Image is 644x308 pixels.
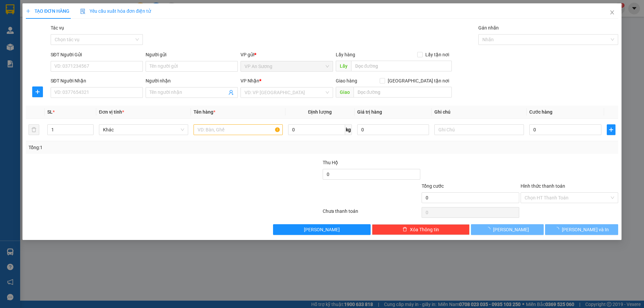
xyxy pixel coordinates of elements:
[51,25,64,30] label: Tác vụ
[562,226,609,233] span: [PERSON_NAME] và In
[471,224,544,235] button: [PERSON_NAME]
[241,78,260,83] span: VP Nhận
[241,51,333,58] div: VP gửi
[322,207,421,219] div: Chưa thanh toán
[245,61,329,71] span: VP An Sương
[194,124,283,135] input: VD: Bàn, Ghế
[336,78,357,83] span: Giao hàng
[486,227,493,232] span: loading
[273,224,371,235] button: [PERSON_NAME]
[51,51,143,58] div: SĐT Người Gửi
[80,8,151,14] span: Yêu cầu xuất hóa đơn điện tử
[51,77,143,84] div: SĐT Người Nhận
[351,61,452,71] input: Dọc đường
[607,124,615,135] button: plus
[308,109,332,115] span: Định lượng
[29,124,39,135] button: delete
[80,9,86,14] img: icon
[432,106,527,119] th: Ghi chú
[354,87,452,98] input: Dọc đường
[336,87,354,98] span: Giao
[146,51,238,58] div: Người gửi
[402,227,407,232] span: delete
[146,77,238,84] div: Người nhận
[99,109,124,115] span: Đơn vị tính
[609,10,615,15] span: close
[323,160,338,165] span: Thu Hộ
[47,109,53,115] span: SL
[493,226,529,233] span: [PERSON_NAME]
[357,124,429,135] input: 0
[478,25,499,30] label: Gán nhãn
[229,90,234,95] span: user-add
[521,183,565,189] label: Hình thức thanh toán
[345,124,352,135] span: kg
[103,125,184,135] span: Khác
[32,86,43,97] button: plus
[26,9,31,13] span: plus
[435,124,524,135] input: Ghi Chú
[29,144,249,151] div: Tổng: 1
[33,89,43,95] span: plus
[194,109,215,115] span: Tên hàng
[603,3,622,22] button: Close
[410,226,439,233] span: Xóa Thông tin
[26,8,69,14] span: TẠO ĐƠN HÀNG
[554,227,562,232] span: loading
[372,224,470,235] button: deleteXóa Thông tin
[385,77,452,84] span: [GEOGRAPHIC_DATA] tận nơi
[545,224,618,235] button: [PERSON_NAME] và In
[423,51,452,58] span: Lấy tận nơi
[336,61,351,71] span: Lấy
[607,127,615,132] span: plus
[422,183,444,189] span: Tổng cước
[304,226,340,233] span: [PERSON_NAME]
[336,52,355,57] span: Lấy hàng
[529,109,552,115] span: Cước hàng
[357,109,382,115] span: Giá trị hàng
